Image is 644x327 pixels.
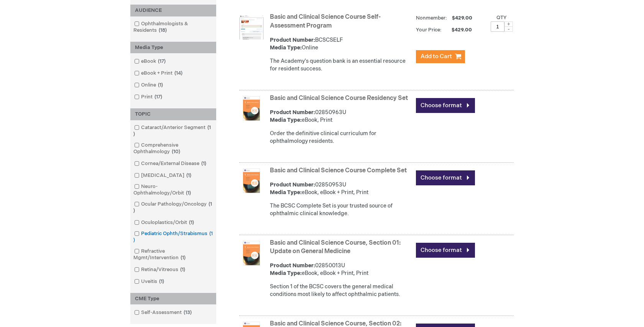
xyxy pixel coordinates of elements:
button: Add to Cart [416,50,465,63]
a: Ocular Pathology/Oncology1 [132,201,214,214]
div: TOPIC [130,108,216,120]
a: Online1 [132,82,166,89]
div: 02850963U eBook, Print [270,109,412,124]
a: Uveitis1 [132,278,167,285]
span: 1 [184,172,193,178]
a: eBook + Print14 [132,70,186,77]
a: Ophthalmologists & Residents18 [132,20,214,34]
label: Qty [496,15,507,21]
img: Basic and Clinical Science Course Residency Set [239,96,264,121]
a: Choose format [416,98,475,113]
a: Pediatric Ophth/Strabismus1 [132,230,214,244]
a: Basic and Clinical Science Course, Section 01: Update on General Medicine [270,239,401,255]
span: 10 [170,149,182,155]
div: The Academy's question bank is an essential resource for resident success. [270,57,412,73]
div: BCSCSELF Online [270,36,412,52]
div: Media Type [130,42,216,54]
span: 1 [133,124,211,137]
span: 1 [178,267,187,273]
strong: Product Number: [270,181,315,188]
div: CME Type [130,293,216,305]
a: eBook17 [132,58,169,65]
span: 18 [157,27,169,33]
a: [MEDICAL_DATA]1 [132,172,194,179]
a: Self-Assessment13 [132,309,195,316]
div: 02850013U eBook, eBook + Print, Print [270,262,412,277]
strong: Media Type: [270,117,302,123]
span: 17 [156,58,168,64]
a: Refractive Mgmt/Intervention1 [132,248,214,262]
span: 17 [153,94,164,100]
strong: Product Number: [270,262,315,269]
img: Basic and Clinical Science Course, Section 01: Update on General Medicine [239,241,264,265]
span: 1 [157,278,166,284]
strong: Media Type: [270,44,302,51]
strong: Nonmember: [416,13,447,23]
span: 13 [182,309,194,316]
a: Basic and Clinical Science Course Complete Set [270,167,407,174]
a: Choose format [416,170,475,185]
img: Basic and Clinical Science Course Self-Assessment Program [239,15,264,39]
div: 02850953U eBook, eBook + Print, Print [270,181,412,196]
span: 1 [156,82,165,88]
a: Retina/Vitreous1 [132,266,188,273]
a: Print17 [132,93,165,101]
a: Neuro-Ophthalmology/Orbit1 [132,183,214,197]
span: 1 [187,219,196,226]
span: 1 [199,160,208,167]
a: Comprehensive Ophthalmology10 [132,142,214,155]
img: Basic and Clinical Science Course Complete Set [239,168,264,193]
a: Basic and Clinical Science Course Residency Set [270,95,408,102]
strong: Product Number: [270,37,315,43]
a: Oculoplastics/Orbit1 [132,219,197,226]
span: 1 [133,201,212,214]
span: 1 [184,190,193,196]
a: Cornea/External Disease1 [132,160,209,167]
strong: Your Price: [416,27,442,33]
div: AUDIENCE [130,5,216,16]
strong: Media Type: [270,270,302,276]
span: 14 [172,70,184,76]
span: 1 [133,231,213,243]
span: $429.00 [443,27,473,33]
strong: Media Type: [270,189,302,196]
span: $429.00 [451,15,473,21]
span: Add to Cart [421,53,452,60]
div: Section 1 of the BCSC covers the general medical conditions most likely to affect ophthalmic pati... [270,283,412,298]
span: 1 [179,255,187,261]
a: Choose format [416,243,475,258]
input: Qty [491,21,504,32]
div: The BCSC Complete Set is your trusted source of ophthalmic clinical knowledge. [270,202,412,217]
a: Basic and Clinical Science Course Self-Assessment Program [270,13,381,29]
a: Cataract/Anterior Segment1 [132,124,214,138]
div: Order the definitive clinical curriculum for ophthalmology residents. [270,130,412,145]
strong: Product Number: [270,109,315,116]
